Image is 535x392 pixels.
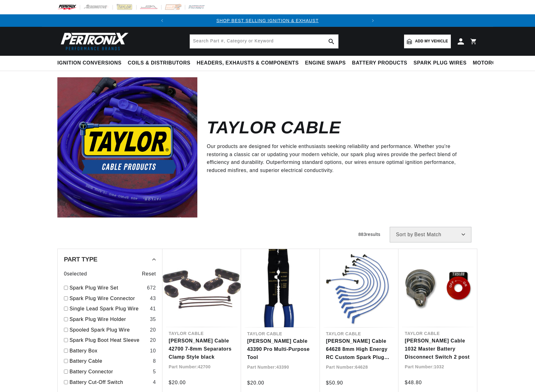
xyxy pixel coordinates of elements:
a: Spark Plug Boot Heat Sleeve [70,336,147,344]
a: Spark Plug Wire Set [70,284,144,292]
span: Sort by [396,232,413,237]
span: 883 results [358,232,380,237]
div: 35 [150,315,156,323]
a: Add my vehicle [404,35,451,48]
span: Motorcycle [473,60,510,66]
div: 43 [150,294,156,303]
div: 20 [150,326,156,334]
span: Coils & Distributors [128,60,190,66]
a: Single Lead Spark Plug Wire [70,305,147,313]
div: 41 [150,305,156,313]
span: Engine Swaps [305,60,346,66]
a: [PERSON_NAME] Cable 1032 Master Battery Disconnect Switch 2 post [405,337,471,361]
h2: Taylor Cable [207,120,341,135]
a: [PERSON_NAME] Cable 43390 Pro Multi-Purpose Tool [247,337,314,361]
select: Sort by [390,227,471,242]
summary: Coils & Distributors [125,56,194,70]
button: Translation missing: en.sections.announcements.next_announcement [367,14,379,27]
button: Translation missing: en.sections.announcements.previous_announcement [156,14,168,27]
slideshow-component: Translation missing: en.sections.announcements.announcement_bar [42,14,493,27]
div: 672 [147,284,156,292]
button: search button [325,35,338,48]
div: Announcement [168,17,367,24]
a: Battery Box [70,347,147,355]
span: Add my vehicle [415,38,448,44]
span: Spark Plug Wires [413,60,466,66]
img: Taylor Cable [57,77,197,217]
div: 8 [153,357,156,365]
div: 10 [150,347,156,355]
div: 5 [153,368,156,376]
a: Spark Plug Wire Connector [70,294,147,303]
a: [PERSON_NAME] Cable 64628 8mm High Energy RC Custom Spark Plug Wires 8 cyl blue [326,337,393,361]
summary: Engine Swaps [302,56,349,70]
span: Headers, Exhausts & Components [197,60,299,66]
span: 0 selected [64,270,87,278]
a: Spark Plug Wire Holder [70,315,147,323]
div: 1 of 2 [168,17,367,24]
summary: Motorcycle [470,56,513,70]
div: 4 [153,378,156,386]
summary: Battery Products [349,56,410,70]
span: Battery Products [352,60,407,66]
input: Search Part #, Category or Keyword [190,35,338,48]
span: Part Type [64,256,97,262]
p: Our products are designed for vehicle enthusiasts seeking reliability and performance. Whether yo... [207,142,468,174]
a: Battery Connector [70,368,150,376]
a: SHOP BEST SELLING IGNITION & EXHAUST [216,18,319,23]
summary: Headers, Exhausts & Components [194,56,302,70]
span: Reset [142,270,156,278]
a: [PERSON_NAME] Cable 42700 7-8mm Separators Clamp Style black [169,337,235,361]
span: Ignition Conversions [57,60,122,66]
div: 20 [150,336,156,344]
summary: Spark Plug Wires [410,56,470,70]
a: Battery Cut-Off Switch [70,378,150,386]
a: Battery Cable [70,357,150,365]
a: Spooled Spark Plug Wire [70,326,147,334]
img: Pertronix [57,31,129,52]
summary: Ignition Conversions [57,56,125,70]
